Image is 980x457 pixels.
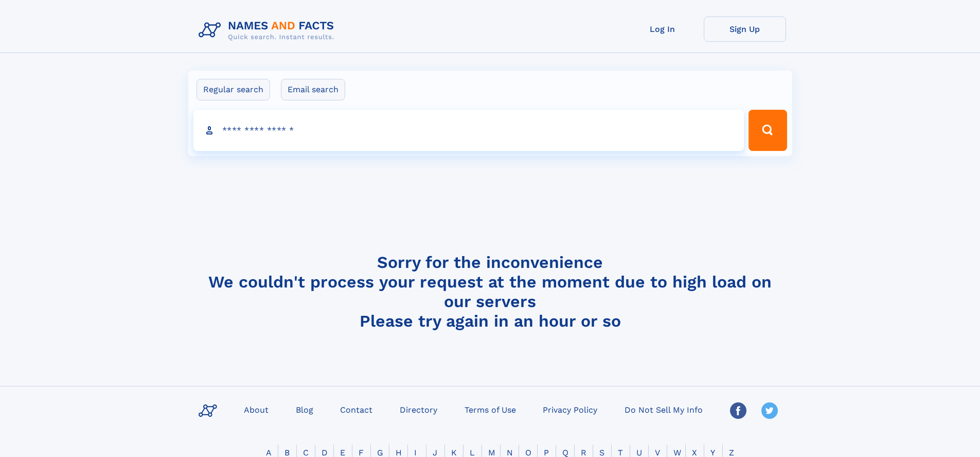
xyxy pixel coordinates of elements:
a: Log In [621,16,704,42]
label: Regular search [197,79,270,100]
a: Blog [292,402,317,417]
input: search input [193,110,744,151]
button: Search Button [749,110,787,151]
a: Contact [336,402,377,417]
h4: Sorry for the inconvenience We couldn't process your request at the moment due to high load on ou... [194,252,786,331]
a: Terms of Use [460,402,520,417]
a: Directory [396,402,441,417]
img: Twitter [761,402,778,419]
a: Do Not Sell My Info [620,402,707,417]
label: Email search [281,79,345,100]
img: Logo Names and Facts [194,16,343,44]
a: Sign Up [704,16,786,42]
img: Facebook [730,402,746,419]
a: Privacy Policy [539,402,601,417]
a: About [240,402,273,417]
